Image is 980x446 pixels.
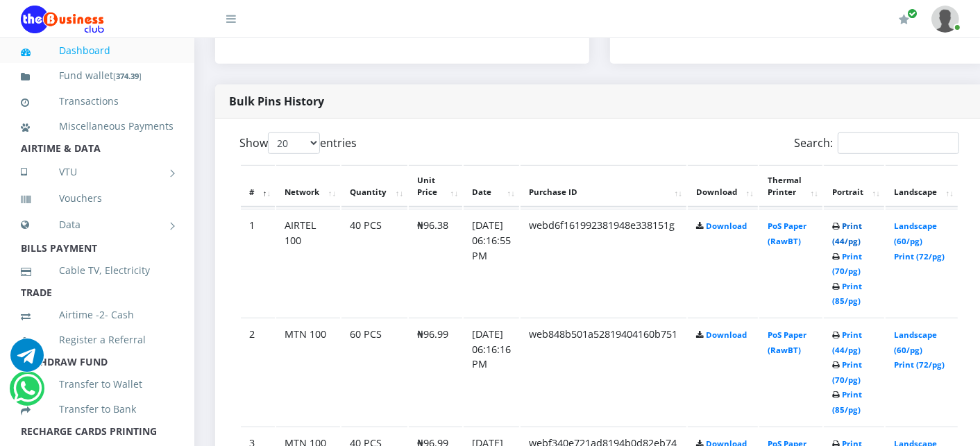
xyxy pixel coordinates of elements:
[21,85,174,117] a: Transactions
[241,209,275,316] td: 1
[832,389,862,415] a: Print (85/pg)
[521,165,686,208] th: Purchase ID: activate to sort column ascending
[21,110,174,142] a: Miscellaneous Payments
[521,209,686,316] td: webd6f161992381948e338151g
[21,35,174,67] a: Dashboard
[341,209,407,316] td: 40 PCS
[409,165,462,208] th: Unit Price: activate to sort column ascending
[276,318,340,425] td: MTN 100
[894,251,945,261] a: Print (72/pg)
[21,207,174,242] a: Data
[688,165,758,208] th: Download: activate to sort column ascending
[268,132,320,154] select: Showentries
[706,221,747,231] a: Download
[759,165,822,208] th: Thermal Printer: activate to sort column ascending
[10,349,44,372] a: Chat for support
[899,14,909,25] i: Renew/Upgrade Subscription
[276,165,340,208] th: Network: activate to sort column ascending
[21,393,174,425] a: Transfer to Bank
[21,182,174,214] a: Vouchers
[13,382,42,405] a: Chat for support
[241,165,275,208] th: #: activate to sort column descending
[706,329,747,340] a: Download
[886,165,958,208] th: Landscape: activate to sort column ascending
[768,329,806,355] a: PoS Paper (RawBT)
[341,165,407,208] th: Quantity: activate to sort column ascending
[832,221,862,246] a: Print (44/pg)
[464,165,519,208] th: Date: activate to sort column ascending
[794,132,959,154] label: Search:
[239,132,357,154] label: Show entries
[21,155,174,189] a: VTU
[931,6,959,33] img: User
[21,368,174,400] a: Transfer to Wallet
[832,251,862,277] a: Print (70/pg)
[21,60,174,92] a: Fund wallet[374.39]
[21,299,174,331] a: Airtime -2- Cash
[838,132,959,154] input: Search:
[521,318,686,425] td: web848b501a52819404160b751
[824,165,884,208] th: Portrait: activate to sort column ascending
[116,71,139,81] b: 374.39
[241,318,275,425] td: 2
[21,324,174,356] a: Register a Referral
[21,6,104,33] img: Logo
[464,209,519,316] td: [DATE] 06:16:55 PM
[894,329,937,355] a: Landscape (60/pg)
[768,221,806,246] a: PoS Paper (RawBT)
[409,209,462,316] td: ₦96.38
[21,255,174,286] a: Cable TV, Electricity
[832,359,862,385] a: Print (70/pg)
[464,318,519,425] td: [DATE] 06:16:16 PM
[113,71,142,81] small: [ ]
[229,94,324,109] strong: Bulk Pins History
[907,8,918,19] span: Renew/Upgrade Subscription
[276,209,340,316] td: AIRTEL 100
[832,329,862,355] a: Print (44/pg)
[894,359,945,370] a: Print (72/pg)
[832,281,862,307] a: Print (85/pg)
[341,318,407,425] td: 60 PCS
[894,221,937,246] a: Landscape (60/pg)
[409,318,462,425] td: ₦96.99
